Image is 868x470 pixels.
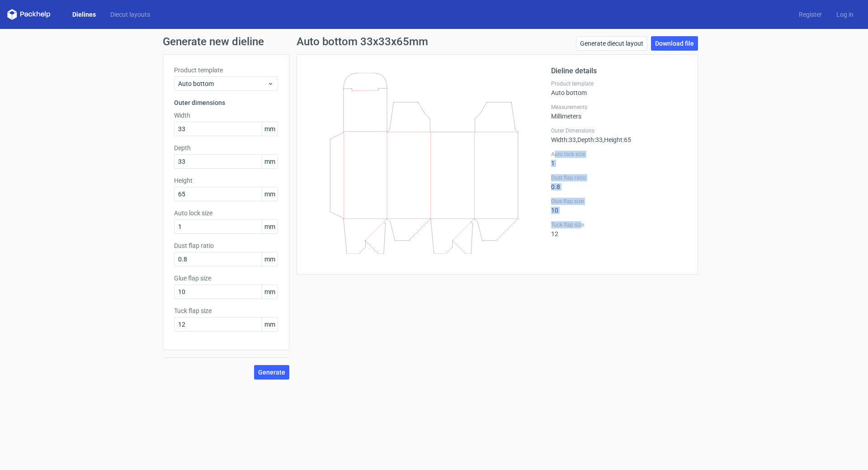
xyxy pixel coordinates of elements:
[551,104,687,111] label: Measurements
[551,174,687,181] label: Dust flap ratio
[551,80,687,87] label: Product template
[174,111,278,120] label: Width
[551,198,687,205] label: Glue flap size
[603,136,631,143] span: , Height : 65
[262,318,278,331] span: mm
[174,241,278,250] label: Dust flap ratio
[174,98,278,107] h3: Outer dimensions
[551,221,687,228] label: Tuck flap size
[576,136,603,143] span: , Depth : 33
[651,36,698,51] a: Download file
[297,36,428,47] h1: Auto bottom 33x33x65mm
[551,221,687,237] div: 12
[576,36,647,51] a: Generate diecut layout
[551,104,687,120] div: Millimeters
[551,66,687,76] h2: Dieline details
[262,187,278,201] span: mm
[103,10,157,19] a: Diecut layouts
[262,285,278,299] span: mm
[174,209,278,218] label: Auto lock size
[262,122,278,136] span: mm
[65,10,103,19] a: Dielines
[551,174,687,190] div: 0.8
[254,365,289,380] button: Generate
[174,66,278,75] label: Product template
[262,155,278,168] span: mm
[551,151,687,158] label: Auto lock size
[174,176,278,185] label: Height
[551,127,687,134] label: Outer Dimensions
[174,143,278,152] label: Depth
[262,252,278,266] span: mm
[551,198,687,214] div: 10
[551,151,687,167] div: 1
[551,136,576,143] span: Width : 33
[174,274,278,283] label: Glue flap size
[258,369,285,375] span: Generate
[178,79,267,88] span: Auto bottom
[163,36,705,47] h1: Generate new dieline
[792,10,829,19] a: Register
[829,10,861,19] a: Log in
[262,220,278,233] span: mm
[174,306,278,315] label: Tuck flap size
[551,80,687,96] div: Auto bottom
